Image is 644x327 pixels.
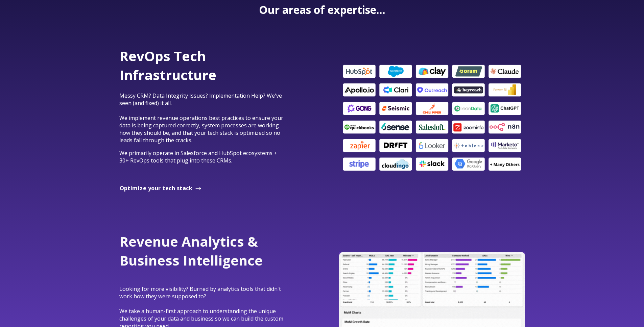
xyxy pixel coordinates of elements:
[119,47,216,84] span: RevOps Tech Infrastructure
[119,232,263,270] span: Revenue Analytics & Business Intelligence
[120,184,193,192] span: Optimize your tech stack
[119,185,202,192] a: Optimize your tech stack
[119,149,277,164] span: We primarily operate in Salesforce and HubSpot ecosystems + 30+ RevOps tools that plug into these...
[119,92,283,144] span: Messy CRM? Data Integrity Issues? Implementation Help? We've seen (and fixed) it all. We implemen...
[259,2,385,17] strong: Our areas of expertise...
[339,63,525,173] img: b2b tech stack tools lean layer revenue operations (400 x 400 px) (850 x 500 px)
